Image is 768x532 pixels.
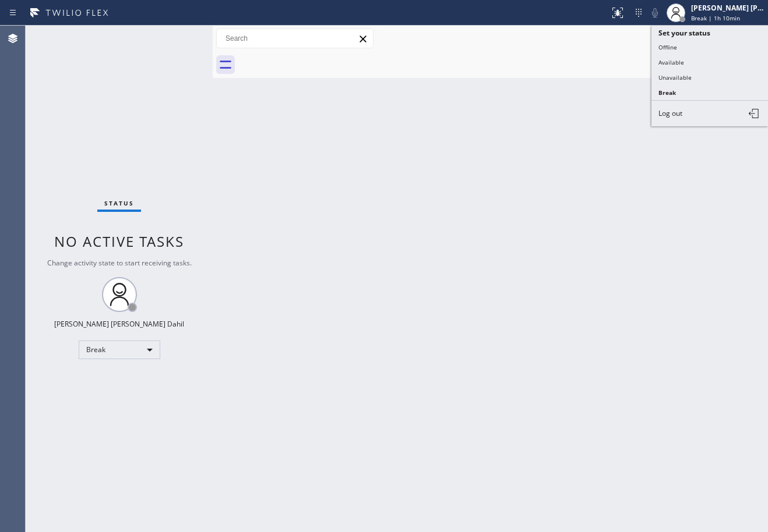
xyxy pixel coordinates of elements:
[691,3,765,13] div: [PERSON_NAME] [PERSON_NAME] Dahil
[647,5,663,21] button: Mute
[54,319,184,329] div: [PERSON_NAME] [PERSON_NAME] Dahil
[217,29,373,48] input: Search
[54,232,184,251] span: No active tasks
[691,14,740,22] span: Break | 1h 10min
[47,258,192,268] span: Change activity state to start receiving tasks.
[104,199,134,207] span: Status
[79,341,160,359] div: Break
